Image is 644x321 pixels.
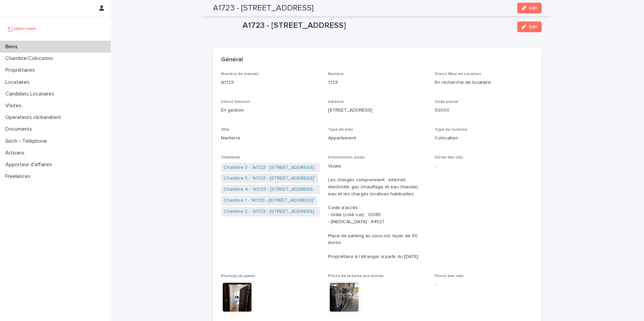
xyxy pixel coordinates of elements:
[435,281,534,288] p: -
[3,138,52,144] p: Sinch - Téléphone
[224,175,316,182] a: Chambre 5 - "A1723 - [STREET_ADDRESS]"
[328,163,427,260] p: Visale. Les charges comprennent : internet, électricité, gaz (chauffage et eau chaude), eau et le...
[3,126,38,132] p: Documents
[435,72,481,76] span: Statut Mise en Location
[3,173,36,180] p: Freelances
[224,197,315,204] a: Chambre 1 - "A1723 - [STREET_ADDRESS]"
[435,79,534,86] p: En recherche de locataire
[3,79,35,85] p: Locataires
[221,79,320,86] p: A1723
[221,72,259,76] span: Numéro de mandat
[435,128,467,132] span: Type de location
[3,44,23,50] p: Biens
[3,67,40,73] p: Propriétaires
[529,24,537,29] span: Edit
[328,100,344,104] span: Adresse
[328,107,427,114] p: [STREET_ADDRESS]
[3,91,60,97] p: Candidats Locataires
[221,135,320,142] p: Nanterre
[328,135,427,142] p: Appartement
[328,128,353,132] span: Type de bien
[328,274,384,278] span: Photo de la boîte aux lettres
[3,162,57,168] p: Apporteur d'affaires
[221,155,240,159] span: Chambres
[517,3,542,13] button: Edit
[328,79,427,86] p: 1723
[435,155,463,159] span: Détail des clés
[221,56,243,64] h2: Général
[221,274,255,278] span: Photo(s) du palier
[224,208,317,215] a: Chambre 2 - "A1723 - [STREET_ADDRESS][PERSON_NAME]"
[213,3,314,13] h2: A1723 - [STREET_ADDRESS]
[529,6,537,10] span: Edit
[3,55,58,62] p: Chambre/Colocation
[435,163,534,170] p: -
[221,128,229,132] span: Ville
[5,22,38,35] img: UCB0brd3T0yccxBKYDjQ
[435,274,464,278] span: Photo des clés
[243,21,512,30] p: A1723 - [STREET_ADDRESS]
[224,186,317,193] a: Chambre 4 - "A1723 - [STREET_ADDRESS][PERSON_NAME]"
[221,100,250,104] span: Statut Gestion
[3,114,66,121] p: Operateurs clickandrent
[3,103,27,109] p: Visites
[328,155,365,159] span: Informations accès
[435,107,534,114] p: 92000
[435,100,458,104] span: Code postal
[435,135,534,142] p: Colocation
[224,164,317,171] a: Chambre 3 - "A1723 - [STREET_ADDRESS][PERSON_NAME]"
[221,107,320,114] p: En gestion
[3,150,30,156] p: Artisans
[517,21,542,32] button: Edit
[328,72,344,76] span: Numéro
